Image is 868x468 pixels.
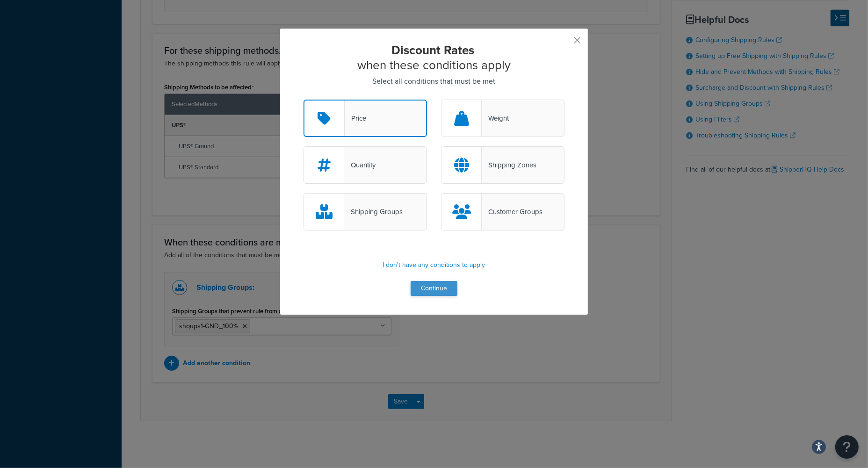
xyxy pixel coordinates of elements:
p: I don't have any conditions to apply [304,259,564,272]
strong: Discount Rates [391,41,474,59]
div: Weight [482,112,509,125]
div: Price [345,112,366,125]
div: Quantity [344,158,376,172]
div: Shipping Groups [344,205,403,218]
button: Continue [411,281,457,296]
p: Select all conditions that must be met [304,75,564,88]
div: Customer Groups [482,205,542,218]
h2: when these conditions apply [304,43,564,72]
div: Shipping Zones [482,158,536,172]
